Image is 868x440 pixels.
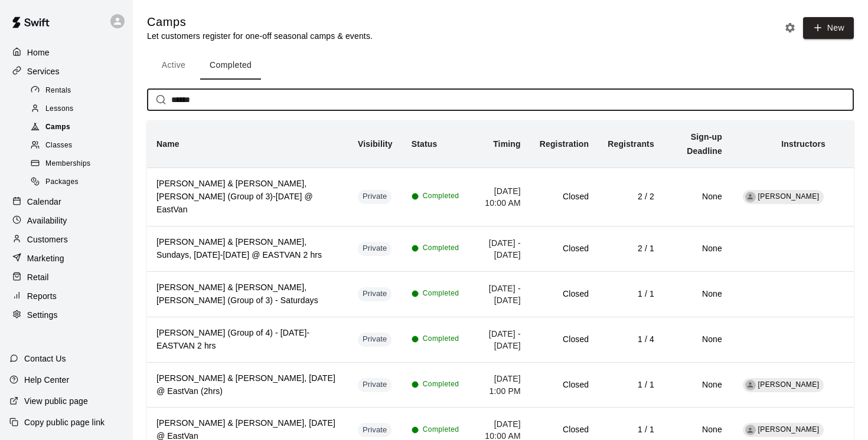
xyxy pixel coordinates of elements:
h6: [PERSON_NAME] & [PERSON_NAME], Sundays, [DATE]-[DATE] @ EASTVAN 2 hrs [156,236,339,262]
b: Name [156,139,180,149]
div: Memberships [28,156,128,172]
h6: [PERSON_NAME] & [PERSON_NAME], [PERSON_NAME] (Group of 3) - Saturdays [156,281,339,307]
h6: None [673,423,722,436]
b: Instructors [781,139,825,149]
button: Completed [200,51,261,80]
span: Completed [423,288,459,300]
h6: [PERSON_NAME] (Group of 4) - [DATE]- EASTVAN 2 hrs [156,327,339,353]
span: Camps [45,122,70,133]
span: [PERSON_NAME] [758,380,820,389]
span: Private [358,191,392,202]
a: Reports [9,287,123,305]
span: Classes [45,140,72,152]
b: Visibility [358,139,393,149]
span: Private [358,243,392,254]
p: Availability [27,215,67,226]
span: [PERSON_NAME] [758,192,820,201]
a: Rentals [28,81,133,100]
a: Calendar [9,193,123,211]
div: Camps [28,119,128,136]
h6: Closed [540,379,589,392]
h6: Closed [540,288,589,301]
h6: [PERSON_NAME] & [PERSON_NAME], [PERSON_NAME] (Group of 3)-[DATE] @ EastVan [156,178,339,216]
h6: 1 / 1 [608,288,654,301]
div: Owen Hillen [745,380,756,390]
a: Lessons [28,100,133,118]
a: Availability [9,212,123,229]
h6: 1 / 1 [608,379,654,392]
div: This service is hidden, and can only be accessed via a direct link [358,242,392,256]
a: Services [9,63,123,80]
a: Marketing [9,249,123,267]
span: Memberships [45,158,90,170]
span: Completed [423,379,459,390]
td: [DATE] - [DATE] [468,226,530,271]
b: Timing [493,139,521,149]
p: Retail [27,271,49,283]
b: Status [412,139,438,149]
span: Rentals [45,85,71,97]
div: This service is hidden, and can only be accessed via a direct link [358,287,392,301]
h6: None [673,379,722,392]
button: Active [147,51,200,80]
p: Customers [27,234,68,245]
p: Settings [27,309,58,321]
h6: None [673,333,722,346]
span: Completed [423,333,459,345]
a: Customers [9,231,123,248]
span: Completed [423,191,459,202]
td: [DATE] 10:00 AM [468,168,530,226]
div: This service is hidden, and can only be accessed via a direct link [358,190,392,204]
h6: 2 / 1 [608,242,654,255]
h5: Camps [147,14,373,30]
span: Lessons [45,103,74,115]
a: Settings [9,306,123,324]
div: This service is hidden, and can only be accessed via a direct link [358,423,392,437]
span: Private [358,379,392,390]
div: Classes [28,137,128,154]
b: Registration [540,139,589,149]
a: Camps [28,119,133,137]
p: Contact Us [24,353,66,365]
a: Home [9,44,123,61]
p: View public page [24,395,88,407]
p: Services [27,65,60,77]
div: Yuma Kiyono [745,192,756,202]
h6: 1 / 4 [608,333,654,346]
h6: None [673,242,722,255]
div: Lessons [28,101,128,117]
a: Packages [28,173,133,192]
h6: Closed [540,423,589,436]
p: Reports [27,290,57,302]
div: Rentals [28,83,128,99]
p: Home [27,47,50,58]
b: Registrants [608,139,654,149]
a: Retail [9,268,123,286]
a: New [799,22,854,32]
div: This service is hidden, and can only be accessed via a direct link [358,333,392,347]
div: This service is hidden, and can only be accessed via a direct link [358,378,392,392]
h6: 1 / 1 [608,423,654,436]
h6: Closed [540,242,589,255]
span: Completed [423,242,459,254]
span: Private [358,334,392,345]
h6: 2 / 2 [608,191,654,203]
h6: None [673,191,722,203]
h6: Closed [540,333,589,346]
td: [DATE] - [DATE] [468,271,530,317]
span: Packages [45,176,79,188]
span: [PERSON_NAME] [758,425,820,434]
div: Kyle Gee [745,425,756,435]
td: [DATE] 1:00 PM [468,362,530,408]
a: Classes [28,137,133,155]
p: Let customers register for one-off seasonal camps & events. [147,30,373,42]
h6: [PERSON_NAME] & [PERSON_NAME], [DATE] @ EastVan (2hrs) [156,372,339,398]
